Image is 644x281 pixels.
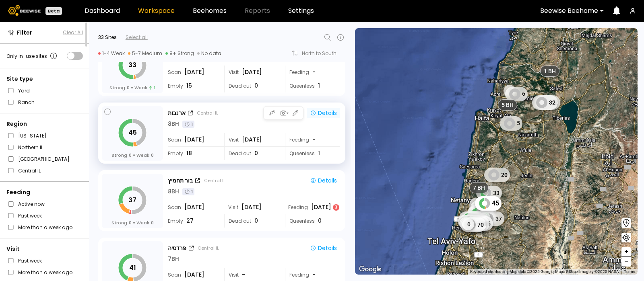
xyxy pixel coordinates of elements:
[318,82,320,90] span: 1
[311,203,340,211] div: [DATE]
[312,271,316,279] div: -
[45,7,62,15] div: Beta
[307,243,340,253] button: Details
[6,188,83,197] div: Feeding
[168,187,179,196] div: 8 BH
[18,131,47,140] label: [US_STATE]
[466,216,491,230] div: 52
[168,255,179,263] div: 7 BH
[318,217,322,225] span: 0
[18,211,42,220] label: Past week
[475,196,502,210] div: 45
[307,175,340,186] button: Details
[18,268,72,277] label: More than a week ago
[85,8,120,14] a: Dashboard
[18,98,35,107] label: Ranch
[126,34,148,41] div: Select all
[128,195,136,205] tspan: 37
[462,218,474,230] div: 0
[460,217,486,232] div: 70
[168,176,193,185] div: בור תחמיץ
[459,211,485,226] div: 46
[333,204,339,211] div: 3
[168,133,219,146] div: Scan
[17,29,32,37] span: Filter
[168,109,186,117] div: ארנבות
[193,8,227,14] a: Beehomes
[254,82,258,90] span: 0
[186,217,194,225] span: 27
[357,264,384,275] a: Open this area in Google Maps (opens a new window)
[165,50,194,57] div: 8+ Strong
[18,166,41,175] label: Central IL
[168,214,219,228] div: Empty
[463,214,489,229] div: 45
[242,68,262,76] span: [DATE]
[184,203,204,211] span: [DATE]
[624,257,629,267] span: –
[8,5,41,16] img: Beewise logo
[129,152,132,158] span: 0
[510,269,619,274] span: Map data ©2025 Google, Mapa GISrael Imagery ©2025 NASA
[138,8,175,14] a: Workspace
[18,256,42,265] label: Past week
[186,82,192,90] span: 15
[198,245,219,251] div: Central IL
[18,86,30,95] label: Yard
[151,152,154,158] span: 0
[310,177,337,184] div: Details
[310,109,337,117] div: Details
[184,135,204,144] span: [DATE]
[476,186,502,200] div: 33
[168,201,219,214] div: Scan
[285,79,340,92] div: Queenless
[242,135,262,144] span: [DATE]
[6,245,83,253] div: Visit
[254,149,258,158] span: 0
[484,168,510,182] div: 20
[357,264,384,275] img: Google
[98,50,125,57] div: 1-4 Weak
[63,29,83,36] button: Clear All
[302,51,342,56] div: North to South
[466,215,491,229] div: 32
[128,50,162,57] div: 5-7 Medium
[467,216,493,231] div: 45
[242,271,245,279] span: -
[285,147,340,160] div: Queenless
[288,8,314,14] a: Settings
[224,214,279,228] div: Dead out
[18,200,45,208] label: Active now
[285,214,340,228] div: Queenless
[182,121,194,128] div: 1
[151,219,154,226] span: 0
[224,66,279,79] div: Visit
[285,66,340,79] div: Feeding
[284,201,340,214] div: Feeding
[544,67,556,74] span: 1 BH
[312,135,316,144] div: -
[18,223,72,232] label: More than a week ago
[6,51,58,61] div: Only in-use sites
[111,219,154,226] div: Strong Weak
[505,86,528,101] div: 6
[624,247,629,257] span: +
[197,50,221,57] div: No data
[245,8,270,14] span: Reports
[184,68,204,76] span: [DATE]
[224,147,279,160] div: Dead out
[470,269,505,275] button: Keyboard shortcuts
[6,120,83,128] div: Region
[532,95,558,110] div: 32
[464,214,490,228] div: 38
[224,201,279,214] div: Visit
[168,244,186,252] div: פרדסיה
[621,247,631,257] button: +
[149,84,155,91] span: 1
[127,84,130,91] span: 0
[458,215,484,229] div: 40
[184,271,204,279] span: [DATE]
[254,217,258,225] span: 0
[224,79,279,92] div: Dead out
